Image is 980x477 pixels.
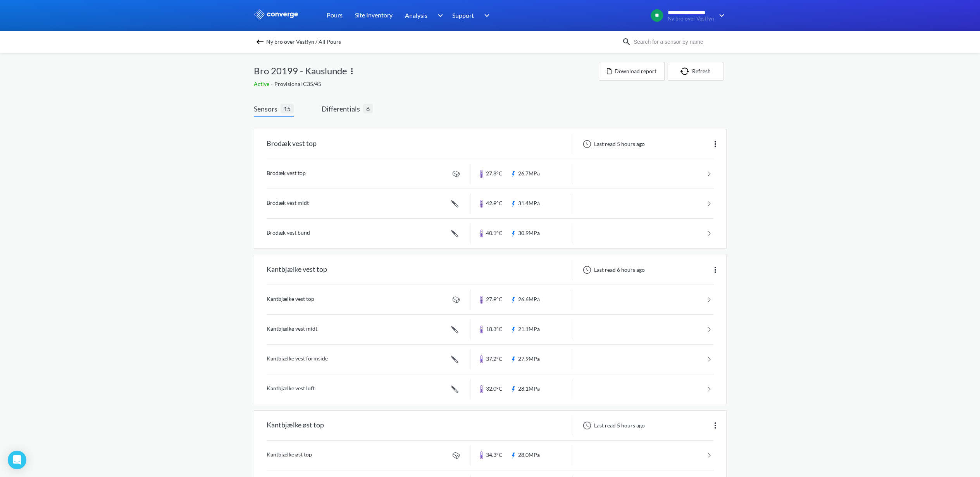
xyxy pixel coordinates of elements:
img: more.svg [711,421,720,430]
span: Analysis [405,10,427,20]
span: 6 [363,104,373,113]
button: Download report [599,62,665,81]
img: more.svg [711,139,720,149]
img: icon-file.svg [607,68,611,74]
span: Ny bro over Vestfyn [668,16,714,22]
img: downArrow.svg [479,11,492,20]
div: Open Intercom Messenger [8,451,26,469]
div: Provisional C35/45 [254,80,599,88]
span: Differentials [322,103,363,114]
img: backspace.svg [255,37,265,46]
img: more.svg [711,265,720,275]
span: Active [254,81,271,87]
span: Bro 20199 - Kauslunde [254,63,347,78]
div: Kantbjælke vest top [267,260,327,280]
div: Last read 6 hours ago [579,265,647,275]
span: 15 [281,104,294,113]
span: - [271,81,274,87]
div: Brodæk vest top [267,134,317,154]
img: downArrow.svg [432,11,445,20]
img: more.svg [347,67,357,76]
img: icon-refresh.svg [680,67,692,75]
img: icon-search.svg [622,37,631,46]
input: Search for a sensor by name [631,38,725,46]
img: logo_ewhite.svg [254,9,299,19]
div: Last read 5 hours ago [579,139,647,149]
img: downArrow.svg [714,11,727,20]
button: Refresh [668,62,723,81]
span: Sensors [254,103,281,114]
div: Last read 5 hours ago [579,421,647,430]
span: Support [452,10,474,20]
span: Ny bro over Vestfyn / All Pours [266,36,341,47]
div: Kantbjælke øst top [267,415,324,436]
